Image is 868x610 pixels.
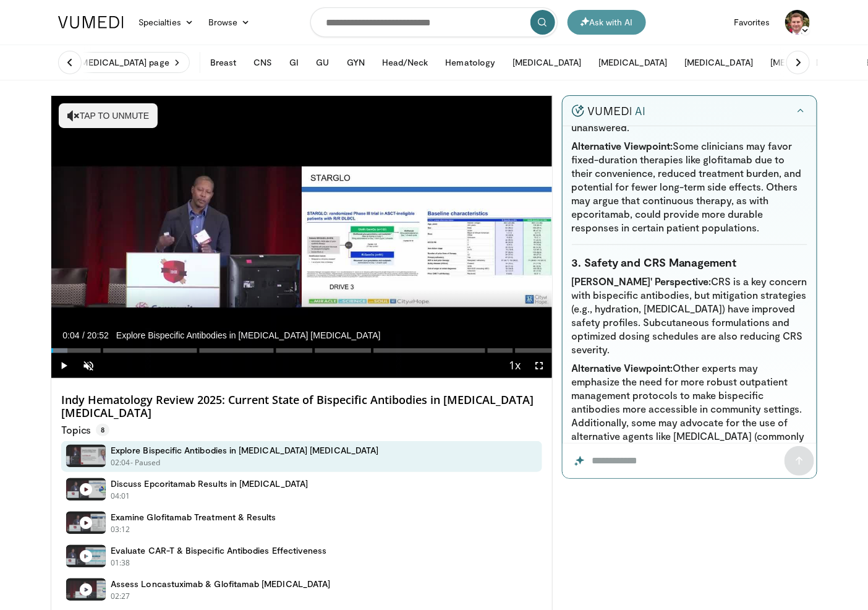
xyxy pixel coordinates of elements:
button: Fullscreen [527,353,552,378]
a: Visit [MEDICAL_DATA] page [51,52,190,73]
span: 20:52 [87,330,109,340]
button: GU [309,50,337,75]
a: Browse [201,10,258,35]
span: 0:04 [62,330,79,340]
p: 04:01 [111,491,130,502]
button: GI [282,50,306,75]
button: [MEDICAL_DATA] [591,50,674,75]
button: GYN [339,50,372,75]
button: Head/Neck [375,50,436,75]
button: Breast [203,50,244,75]
button: Playback Rate [503,353,527,378]
p: 02:04 [111,457,130,468]
h4: Indy Hematology Review 2025: Current State of Bispecific Antibodies in [MEDICAL_DATA] [MEDICAL_DATA] [61,393,542,420]
li: CRS is a key concern with bispecific antibodies, but mitigation strategies (e.g., hydration, [MED... [572,275,807,356]
p: Topics [61,424,109,436]
img: vumedi-ai-logo.v2.svg [572,105,645,117]
button: Play [51,353,76,378]
h4: Examine Glofitamab Treatment & Results [111,512,276,523]
button: CNS [246,50,279,75]
button: Tap to unmute [59,103,158,128]
div: Progress Bar [51,348,552,353]
li: Other experts may emphasize the need for more robust outpatient management protocols to make bisp... [572,361,807,470]
h4: Explore Bispecific Antibodies in [MEDICAL_DATA] [MEDICAL_DATA] [111,445,378,456]
h4: Discuss Epcoritamab Results in [MEDICAL_DATA] [111,478,308,489]
button: [MEDICAL_DATA] [763,50,846,75]
button: Hematology [438,50,503,75]
a: Favorites [726,10,778,35]
span: Explore Bispecific Antibodies in [MEDICAL_DATA] [MEDICAL_DATA] [116,330,381,341]
span: 8 [96,424,109,436]
p: 01:38 [111,557,130,569]
strong: Alternative Viewpoint: [572,362,673,374]
h4: Evaluate CAR-T & Bispecific Antibodies Effectiveness [111,545,327,556]
p: 03:12 [111,524,130,535]
button: Ask with AI [568,10,646,35]
button: [MEDICAL_DATA] [505,50,589,75]
input: Search topics, interventions [310,7,558,37]
button: [MEDICAL_DATA] [677,50,760,75]
p: - Paused [130,457,161,468]
span: / [82,330,85,340]
strong: 3. Safety and CRS Management [572,256,736,269]
h4: Assess Loncastuximab & Glofitamab [MEDICAL_DATA] [111,578,330,590]
input: Question for the AI [563,444,817,478]
strong: Alternative Viewpoint: [572,140,673,152]
img: Avatar [785,10,810,35]
img: VuMedi Logo [58,16,124,28]
a: Specialties [131,10,201,35]
p: 02:27 [111,591,130,602]
strong: [PERSON_NAME]' Perspective: [572,275,712,287]
li: Some clinicians may favor fixed-duration therapies like glofitamab due to their convenience, redu... [572,139,807,234]
button: Unmute [76,353,101,378]
video-js: Video Player [51,96,552,379]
